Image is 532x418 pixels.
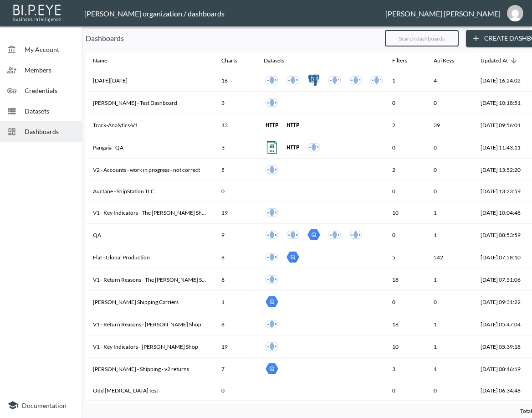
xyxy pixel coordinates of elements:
[385,9,501,18] div: [PERSON_NAME] [PERSON_NAME]
[473,69,528,92] th: 2025-10-06, 16:24:02
[473,201,528,224] th: 2025-09-24, 10:04:48
[286,141,299,154] img: http icon
[307,228,320,241] img: big query icon
[286,74,299,87] img: inner join icon
[266,228,278,241] img: inner join icon
[473,291,528,313] th: 2025-09-10, 09:31:22
[86,313,214,335] th: V1 - Return Reasons - Frankie Shop
[86,291,214,313] th: Ana Shipping Carriers
[385,358,426,380] th: 3
[473,246,528,268] th: 2025-09-16, 07:58:10
[328,74,341,87] img: inner join icon
[426,313,473,335] th: 1
[385,380,426,401] th: 0
[385,224,426,246] th: 0
[214,201,256,224] th: 19
[306,227,322,243] a: Global - prod - Checkout-Conversion
[93,55,107,66] div: Name
[264,161,280,178] a: Returns v2 - accounts
[286,251,299,263] img: big query icon
[86,201,214,224] th: V1 - Key Indicators - The Frankie Shop EU
[256,69,385,92] th: {"type":"div","key":null,"ref":null,"props":{"style":{"display":"flex","gap":10},"children":[{"ty...
[426,201,473,224] th: 1
[473,313,528,335] th: 2025-09-04, 05:47:04
[266,318,278,330] img: inner join icon
[349,228,362,241] img: inner join icon
[214,136,256,159] th: 3
[264,338,280,355] a: Frankie - Returns Flat - v1
[214,335,256,358] th: 19
[473,114,528,136] th: 2025-09-29, 09:56:01
[86,159,214,181] th: V2 - Accounts - work in progress - not correct
[327,227,343,243] a: Tala UK - returned items - v1
[392,55,407,66] div: Filters
[426,159,473,181] th: 0
[256,201,385,224] th: {"type":"div","key":null,"ref":null,"props":{"style":{"display":"flex","gap":10},"children":[{"ty...
[481,55,508,66] div: Updated At
[11,2,64,23] img: bipeye-logo
[426,380,473,401] th: 0
[426,224,473,246] th: 1
[434,55,466,66] span: Api Keys
[214,313,256,335] th: 8
[385,114,426,136] th: 2
[221,55,249,66] span: Charts
[25,86,75,95] span: Credentials
[266,362,278,375] img: big query icon
[86,92,214,114] th: Edward - Test Dashboard
[426,246,473,268] th: 542
[266,206,278,219] img: inner join icon
[214,181,256,201] th: 0
[86,380,214,401] th: Odd Muse test
[473,181,528,201] th: 2025-09-25, 13:23:59
[256,358,385,380] th: {"type":"div","key":null,"ref":null,"props":{"style":{"display":"flex","gap":10},"children":[{"ty...
[348,227,364,243] a: Global black friday
[328,228,341,241] img: inner join icon
[25,127,75,136] span: Dashboards
[285,117,301,133] a: 🚜🚜 Swap Track - V1️⃣ - couriers 🚜🚜
[86,358,214,380] th: Barkia - James - Shipping - v2 returns
[501,2,530,24] button: ana@swap-commerce.com
[473,358,528,380] th: 2025-09-03, 08:46:19
[86,114,214,136] th: Track-Analytics-V1
[264,316,280,332] a: Frankie Shop - returned items - v1
[306,139,322,155] a: Shopify Orders + Swap Returns V1
[266,163,278,176] img: inner join icon
[307,74,320,87] img: postgres icon
[86,246,214,268] th: Flat - Global Production
[256,92,385,114] th: {"type":"div","key":null,"ref":null,"props":{"style":{"display":"flex","gap":10},"children":[{"ty...
[385,335,426,358] th: 10
[473,224,528,246] th: 2025-09-16, 08:53:59
[22,402,66,409] span: Documentation
[86,181,214,201] th: Auctane - ShipStation TLC
[264,72,280,88] a: Returns Black Friday
[86,33,378,44] p: Dashboards
[264,294,280,310] a: Ana Shipping carriers
[25,106,75,116] span: Datasets
[86,224,214,246] th: QA
[507,5,523,21] img: 7151a5340a926b4f92da4ffde41f27b4
[264,55,296,66] span: Datasets
[256,136,385,159] th: {"type":"div","key":null,"ref":null,"props":{"style":{"display":"flex","gap":10},"children":[{"ty...
[385,159,426,181] th: 2
[473,268,528,291] th: 2025-09-16, 07:51:06
[214,358,256,380] th: 7
[256,159,385,181] th: {"type":"div","key":null,"ref":null,"props":{"style":{"display":"flex","gap":10},"children":[{"ty...
[370,74,383,87] img: inner join icon
[426,358,473,380] th: 1
[473,159,528,181] th: 2025-09-25, 13:52:20
[256,335,385,358] th: {"type":"div","key":null,"ref":null,"props":{"style":{"display":"flex","gap":10},"children":[{"ty...
[385,291,426,313] th: 0
[256,181,385,201] th: {"type":"div","key":null,"ref":null,"props":{"style":{"display":"flex","gap":10}},"_owner":null}
[473,136,528,159] th: 2025-09-28, 11:43:11
[266,141,278,154] img: csv icon
[214,380,256,401] th: 0
[264,227,280,243] a: Tala UK - Returns Flat - v1
[256,291,385,313] th: {"type":"div","key":null,"ref":null,"props":{"style":{"display":"flex","gap":10},"children":[{"ty...
[385,201,426,224] th: 10
[84,9,385,18] div: [PERSON_NAME] organization / dashboards
[481,55,520,66] span: Updated At
[264,94,280,111] a: Flat Global
[349,74,362,87] img: inner join icon
[264,55,284,66] div: Datasets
